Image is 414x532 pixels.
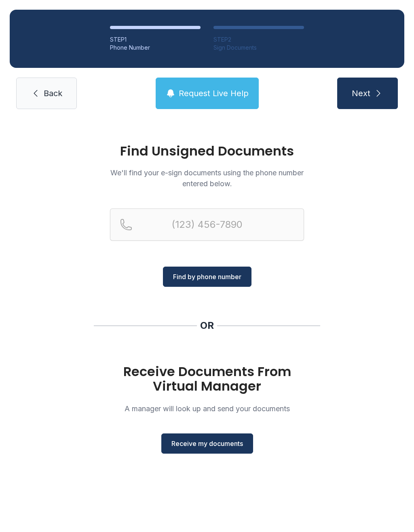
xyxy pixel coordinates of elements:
div: OR [200,319,214,332]
div: Sign Documents [213,44,304,52]
span: Receive my documents [171,439,243,448]
div: STEP 2 [213,36,304,44]
div: STEP 1 [110,36,201,44]
div: Phone Number [110,44,201,52]
h1: Find Unsigned Documents [110,145,304,158]
input: Reservation phone number [110,208,304,241]
span: Request Live Help [179,88,249,99]
h1: Receive Documents From Virtual Manager [110,364,304,393]
p: A manager will look up and send your documents [110,403,304,414]
span: Back [44,88,62,99]
p: We'll find your e-sign documents using the phone number entered below. [110,167,304,189]
span: Next [352,88,370,99]
span: Find by phone number [173,272,241,282]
